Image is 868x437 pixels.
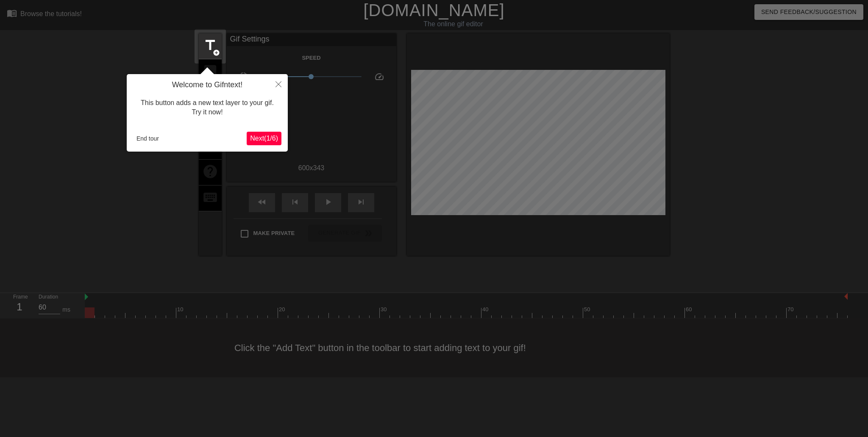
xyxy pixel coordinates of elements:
[133,132,162,145] button: End tour
[133,80,281,90] h4: Welcome to Gifntext!
[133,90,281,126] div: This button adds a new text layer to your gif. Try it now!
[247,132,281,145] button: Next
[250,135,278,142] span: Next ( 1 / 6 )
[269,74,288,94] button: Close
